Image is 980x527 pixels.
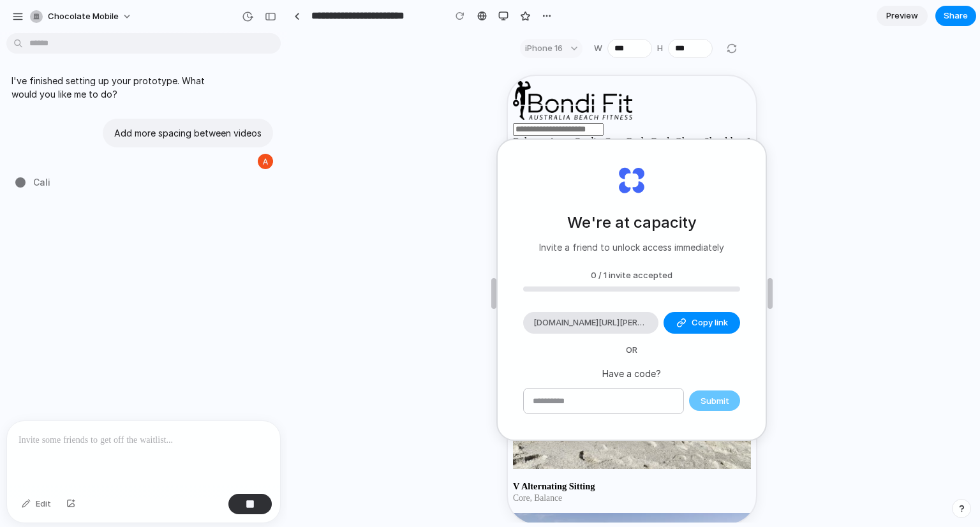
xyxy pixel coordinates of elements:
button: Copy link [664,312,740,334]
font: Arms [41,60,64,71]
div: [DOMAIN_NAME][URL][PERSON_NAME] [523,312,658,334]
p: Add more spacing between videos [114,126,262,140]
p: Have a code? [523,367,740,380]
label: W [594,42,602,55]
font: Back [143,60,164,71]
span: Chocolate Mobile [48,10,119,23]
span: Share [944,10,968,22]
span: Copy link [692,316,728,329]
span: Preview [886,10,918,22]
font: Shoulders [196,60,237,71]
font: Glutes [167,60,193,71]
font: Reciprocating Lawn Mower [5,228,115,238]
img: Vid56_thumb.jpg [5,259,243,393]
p: Invite a friend to unlock access immediately [539,241,724,254]
font: Core, Balance [5,417,54,427]
img: Logo [5,5,124,44]
span: OR [616,344,648,357]
button: Share [935,6,976,26]
button: Chocolate Mobile [25,6,138,27]
h2: We're at capacity [567,211,697,234]
font: Core [96,60,116,71]
font: Balance [5,60,38,71]
p: I've finished setting up your prototype. What would you like me to do? [11,74,225,101]
font: V Alternating Sitting [5,405,87,415]
font: Mobility [239,60,275,71]
span: Cali [33,175,50,189]
font: Body [119,60,141,71]
div: 0 / 1 invite accepted [523,269,740,282]
img: Vid51_thumb.jpg [5,82,243,216]
font: Back, Arms, Core [5,240,67,249]
a: Preview [877,6,928,26]
span: [DOMAIN_NAME][URL][PERSON_NAME] [533,316,648,329]
font: Cardio [66,60,94,71]
label: H [657,42,663,55]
